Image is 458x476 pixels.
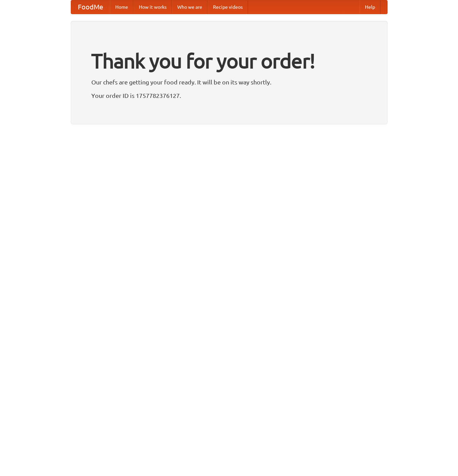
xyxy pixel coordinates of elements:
p: Your order ID is 1757782376127. [91,90,367,101]
h1: Thank you for your order! [91,45,367,77]
a: How it works [133,0,172,14]
a: Help [360,0,380,14]
a: Who we are [172,0,208,14]
a: Recipe videos [208,0,248,14]
a: FoodMe [71,0,110,14]
a: Home [110,0,133,14]
p: Our chefs are getting your food ready. It will be on its way shortly. [91,77,367,87]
